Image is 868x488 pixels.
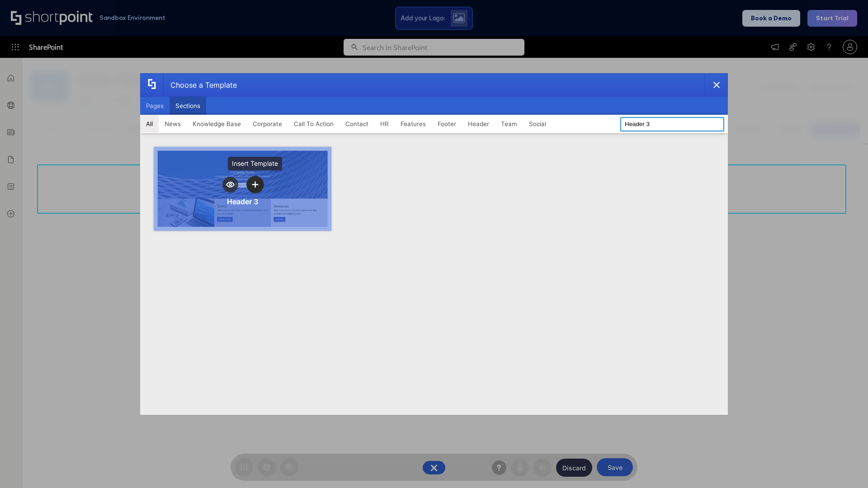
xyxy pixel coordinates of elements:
div: Choose a Template [163,74,237,96]
button: Call To Action [288,115,340,133]
iframe: Chat Widget [823,445,868,488]
button: All [140,115,159,133]
button: Knowledge Base [187,115,247,133]
button: HR [374,115,395,133]
button: News [159,115,187,133]
button: Corporate [247,115,288,133]
input: Search [620,117,724,131]
div: Header 3 [227,197,258,206]
button: Features [395,115,432,133]
div: template selector [140,73,728,415]
button: Pages [140,97,170,115]
button: Footer [432,115,462,133]
button: Social [523,115,552,133]
button: Contact [340,115,374,133]
button: Sections [170,97,206,115]
button: Team [495,115,523,133]
button: Header [462,115,495,133]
